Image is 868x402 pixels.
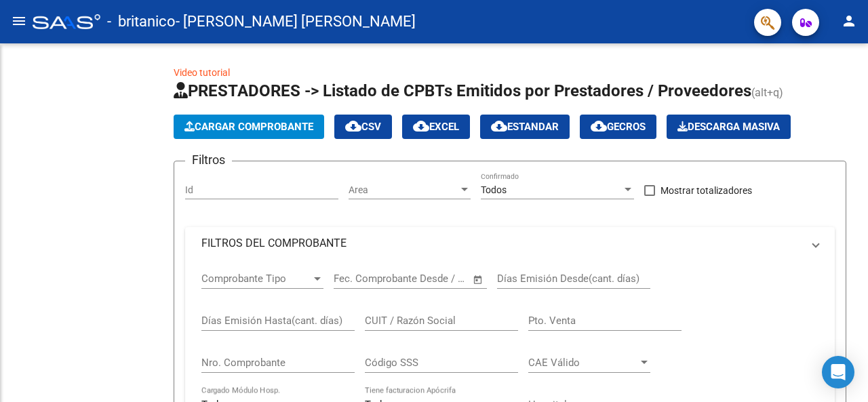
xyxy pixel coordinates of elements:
[591,121,646,133] span: Gecros
[107,7,176,37] span: - britanico
[491,118,507,134] mat-icon: cloud_download
[402,115,470,139] button: EXCEL
[841,13,857,29] mat-icon: person
[822,356,854,388] div: Open Intercom Messenger
[481,184,507,195] span: Todos
[667,115,791,139] button: Descarga Masiva
[667,115,791,139] app-download-masive: Descarga masiva de comprobantes (adjuntos)
[184,121,313,133] span: Cargar Comprobante
[471,272,486,287] button: Open calendar
[591,118,607,134] mat-icon: cloud_download
[345,118,361,134] mat-icon: cloud_download
[11,13,27,29] mat-icon: menu
[174,67,230,78] a: Video tutorial
[528,357,638,369] span: CAE Válido
[201,236,802,251] mat-panel-title: FILTROS DEL COMPROBANTE
[185,150,232,169] h3: Filtros
[174,81,751,100] span: PRESTADORES -> Listado de CPBTs Emitidos por Prestadores / Proveedores
[176,7,416,37] span: - [PERSON_NAME] [PERSON_NAME]
[334,273,389,285] input: Fecha inicio
[413,121,459,133] span: EXCEL
[413,118,429,134] mat-icon: cloud_download
[334,115,392,139] button: CSV
[345,121,381,133] span: CSV
[349,184,458,196] span: Area
[580,115,656,139] button: Gecros
[660,182,752,199] span: Mostrar totalizadores
[201,273,311,285] span: Comprobante Tipo
[677,121,780,133] span: Descarga Masiva
[751,86,783,99] span: (alt+q)
[401,273,467,285] input: Fecha fin
[491,121,559,133] span: Estandar
[174,115,324,139] button: Cargar Comprobante
[480,115,570,139] button: Estandar
[185,227,835,260] mat-expansion-panel-header: FILTROS DEL COMPROBANTE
